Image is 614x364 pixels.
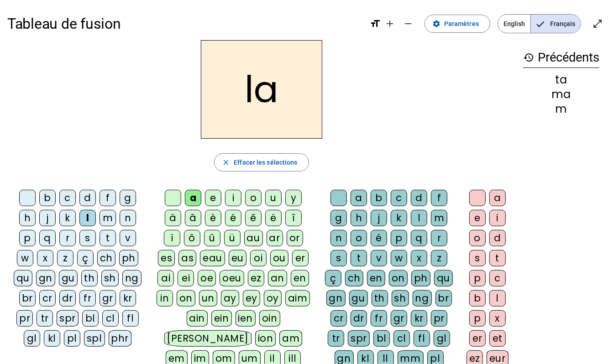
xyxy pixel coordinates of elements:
[222,158,230,166] mat-icon: close
[325,270,341,286] div: ç
[469,330,486,347] div: er
[592,18,603,29] mat-icon: open_in_full
[221,290,239,307] div: ay
[291,270,309,286] div: en
[523,89,599,100] div: ma
[199,290,217,307] div: un
[411,310,427,327] div: kr
[39,230,56,246] div: q
[389,270,408,286] div: on
[345,270,363,286] div: ch
[119,250,138,266] div: ph
[36,270,55,286] div: gn
[79,230,96,246] div: s
[498,15,530,33] span: English
[279,330,302,347] div: am
[523,104,599,114] div: m
[489,310,506,327] div: x
[64,330,80,347] div: pl
[469,310,486,327] div: p
[225,210,241,226] div: é
[523,47,599,68] h3: Précédents
[201,40,322,139] h2: la
[489,290,506,307] div: l
[236,310,256,327] div: ien
[267,230,283,246] div: ar
[523,52,534,63] mat-icon: history
[371,190,387,206] div: b
[373,330,390,347] div: bl
[391,250,407,266] div: w
[287,230,303,246] div: or
[489,230,506,246] div: d
[367,270,385,286] div: en
[469,230,486,246] div: o
[351,250,367,266] div: t
[39,210,56,226] div: j
[101,270,119,286] div: sh
[431,310,447,327] div: pr
[391,190,407,206] div: c
[19,290,36,307] div: br
[285,290,310,307] div: aim
[177,290,195,307] div: on
[109,330,132,347] div: phr
[59,210,76,226] div: k
[391,310,407,327] div: gr
[244,230,263,246] div: au
[250,250,267,266] div: oi
[39,190,56,206] div: b
[120,290,136,307] div: kr
[498,14,581,33] mat-button-toggle-group: Language selection
[264,290,282,307] div: oy
[120,210,136,226] div: n
[411,230,427,246] div: q
[157,290,173,307] div: in
[434,330,450,347] div: gl
[372,290,388,307] div: th
[413,290,432,307] div: ng
[399,15,417,33] button: Diminuer la taille de la police
[243,290,260,307] div: ey
[394,330,410,347] div: cl
[59,230,76,246] div: r
[164,330,252,347] div: [PERSON_NAME]
[100,210,116,226] div: m
[185,190,201,206] div: a
[489,250,506,266] div: t
[178,250,196,266] div: as
[411,270,430,286] div: ph
[489,270,506,286] div: c
[268,270,287,286] div: an
[39,290,56,307] div: cr
[211,310,232,327] div: ein
[225,190,241,206] div: i
[259,310,280,327] div: oin
[392,290,409,307] div: sh
[214,153,309,172] button: Effacer les sélections
[57,250,73,266] div: z
[489,190,506,206] div: a
[265,190,282,206] div: u
[77,250,94,266] div: ç
[285,190,302,206] div: y
[489,210,506,226] div: i
[19,230,36,246] div: p
[7,9,362,38] h1: Tableau de fusion
[44,330,60,347] div: kl
[351,310,367,327] div: dr
[370,18,381,29] mat-icon: format_size
[414,330,430,347] div: fl
[331,210,347,226] div: g
[120,190,136,206] div: g
[178,270,194,286] div: ei
[371,250,387,266] div: v
[198,270,216,286] div: oe
[371,230,387,246] div: é
[588,15,607,33] button: Entrer en plein écran
[444,18,479,29] span: Paramètres
[82,310,99,327] div: bl
[328,330,344,347] div: tr
[205,190,221,206] div: e
[384,18,395,29] mat-icon: add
